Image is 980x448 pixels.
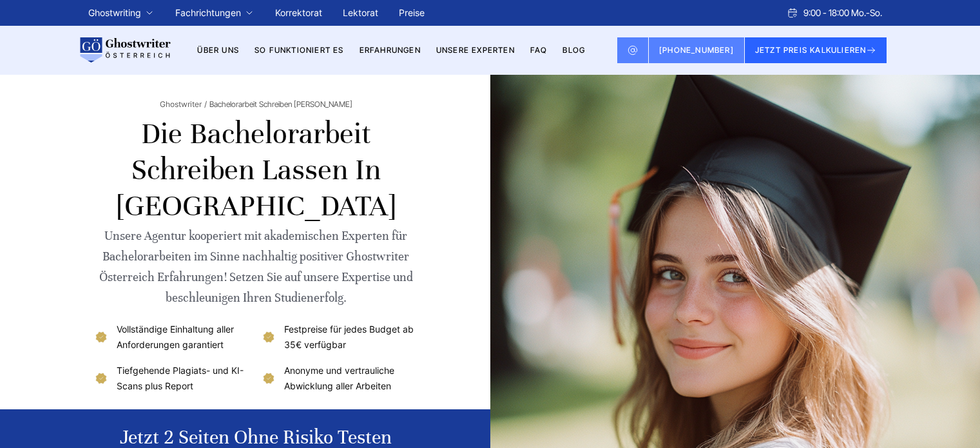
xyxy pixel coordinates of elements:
img: Schedule [787,8,798,18]
a: Korrektorat [275,7,322,18]
li: Festpreise für jedes Budget ab 35€ verfügbar [261,322,419,353]
div: Unsere Agentur kooperiert mit akademischen Experten für Bachelorarbeiten im Sinne nachhaltig posi... [93,226,419,308]
img: logo wirschreiben [78,37,171,63]
button: JETZT PREIS KALKULIEREN [745,37,887,63]
img: Tiefgehende Plagiats- und KI-Scans plus Report [93,371,109,386]
a: BLOG [562,45,585,55]
img: Email [628,45,638,55]
h1: Die Bachelorarbeit schreiben lassen in [GEOGRAPHIC_DATA] [93,116,419,224]
a: Ghostwriter [160,99,207,110]
img: Vollständige Einhaltung aller Anforderungen garantiert [93,329,109,345]
li: Anonyme und vertrauliche Abwicklung aller Arbeiten [261,363,419,394]
a: Unsere Experten [436,45,515,55]
a: [PHONE_NUMBER] [649,37,745,63]
img: Festpreise für jedes Budget ab 35€ verfügbar [261,329,276,345]
a: Lektorat [343,7,378,18]
a: Fachrichtungen [175,5,241,21]
a: Ghostwriting [88,5,141,21]
span: Bachelorarbeit Schreiben [PERSON_NAME] [209,99,352,110]
a: Preise [399,7,425,18]
a: Über uns [197,45,239,55]
li: Vollständige Einhaltung aller Anforderungen garantiert [93,322,251,353]
span: [PHONE_NUMBER] [659,45,734,55]
a: So funktioniert es [255,45,344,55]
span: 9:00 - 18:00 Mo.-So. [803,5,882,21]
img: Anonyme und vertrauliche Abwicklung aller Arbeiten [261,371,276,386]
a: FAQ [530,45,548,55]
li: Tiefgehende Plagiats- und KI-Scans plus Report [93,363,251,394]
a: Erfahrungen [360,45,421,55]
